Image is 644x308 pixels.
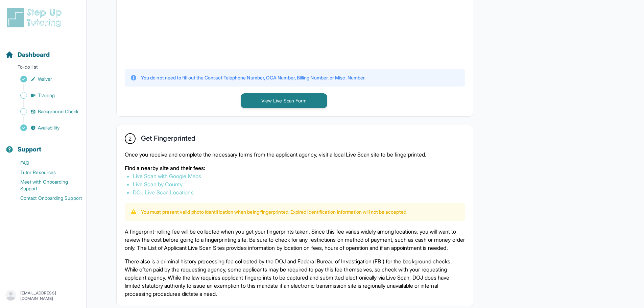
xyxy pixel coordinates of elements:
[141,134,195,145] h2: Get Fingerprinted
[38,76,52,82] span: Waiver
[5,123,86,133] a: Availability
[133,181,183,188] a: Live Scan by County
[38,124,59,131] span: Availability
[3,134,84,157] button: Support
[5,158,86,168] a: FAQ
[241,93,327,108] button: View Live Scan Form
[18,50,50,60] span: Dashboard
[18,145,42,154] span: Support
[5,91,86,100] a: Training
[38,92,55,99] span: Training
[141,209,407,215] p: You must present valid photo identification when being fingerprinted. Expired identification info...
[5,193,86,203] a: Contact Onboarding Support
[141,74,365,81] p: You do not need to fill out the Contact Telephone Number, OCA Number, Billing Number, or Misc. Nu...
[38,108,78,115] span: Background Check
[5,107,86,116] a: Background Check
[133,173,201,180] a: Live Scan with Google Maps
[5,50,50,60] a: Dashboard
[3,39,84,62] button: Dashboard
[125,228,465,252] p: A fingerprint-rolling fee will be collected when you get your fingerprints taken. Since this fee ...
[5,7,66,28] img: logo
[125,257,465,298] p: There also is a criminal history processing fee collected by the DOJ and Federal Bureau of Invest...
[20,290,81,301] p: [EMAIL_ADDRESS][DOMAIN_NAME]
[5,290,81,302] button: [EMAIL_ADDRESS][DOMAIN_NAME]
[125,164,465,172] p: Find a nearby site and their fees:
[241,97,327,104] a: View Live Scan Form
[5,177,86,193] a: Meet with Onboarding Support
[133,189,194,196] a: DOJ Live Scan Locations
[3,64,84,73] p: To-do list
[5,168,86,177] a: Tutor Resources
[5,74,86,84] a: Waiver
[125,150,465,159] p: Once you receive and complete the necessary forms from the applicant agency, visit a local Live S...
[128,135,132,143] span: 2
